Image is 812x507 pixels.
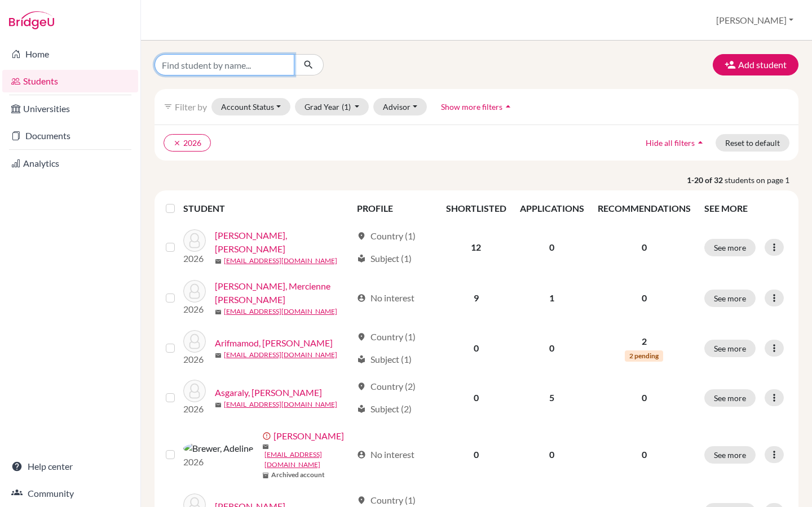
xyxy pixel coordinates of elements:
[224,256,337,266] a: [EMAIL_ADDRESS][DOMAIN_NAME]
[591,195,698,222] th: RECOMMENDATIONS
[183,252,206,265] p: 2026
[183,195,350,222] th: STUDENT
[2,124,138,147] a: Documents
[636,134,716,152] button: Hide all filtersarrow_drop_up
[704,389,756,407] button: See more
[357,404,366,413] span: local_library
[439,195,513,222] th: SHORTLISTED
[439,273,513,323] td: 9
[262,443,269,450] span: mail
[273,429,344,443] a: [PERSON_NAME]
[357,402,412,416] div: Subject (2)
[441,102,502,112] span: Show more filters
[695,137,706,148] i: arrow_drop_up
[513,323,591,373] td: 0
[357,493,416,507] div: Country (1)
[224,399,337,410] a: [EMAIL_ADDRESS][DOMAIN_NAME]
[164,102,173,111] i: filter_list
[215,309,222,315] span: mail
[713,54,798,75] button: Add student
[439,222,513,273] td: 12
[357,353,412,366] div: Subject (1)
[357,332,366,341] span: location_on
[357,448,414,461] div: No interest
[357,252,412,265] div: Subject (1)
[704,290,756,307] button: See more
[357,229,416,243] div: Country (1)
[357,496,366,505] span: location_on
[155,54,294,75] input: Find student by name...
[687,174,725,186] strong: 1-20 of 32
[704,239,756,256] button: See more
[262,472,269,479] span: inventory_2
[598,291,691,305] p: 0
[625,350,663,362] span: 2 pending
[342,102,351,112] span: (1)
[164,134,211,152] button: clear2026
[2,482,138,505] a: Community
[598,241,691,254] p: 0
[215,386,322,399] a: Asgaraly, [PERSON_NAME]
[183,280,206,303] img: Andry Tahianjanahary, Mercienne Angela
[350,195,439,222] th: PROFILE
[175,101,207,112] span: Filter by
[357,254,366,263] span: local_library
[439,323,513,373] td: 0
[725,174,798,186] span: students on page 1
[264,450,352,470] a: [EMAIL_ADDRESS][DOMAIN_NAME]
[357,380,416,393] div: Country (2)
[357,382,366,391] span: location_on
[513,195,591,222] th: APPLICATIONS
[2,152,138,175] a: Analytics
[439,373,513,422] td: 0
[513,273,591,323] td: 1
[698,195,794,222] th: SEE MORE
[716,134,789,152] button: Reset to default
[183,442,253,455] img: Brewer, Adeline
[646,138,695,148] span: Hide all filters
[2,97,138,120] a: Universities
[215,279,352,306] a: [PERSON_NAME], Mercienne [PERSON_NAME]
[215,402,222,408] span: mail
[215,229,352,256] a: [PERSON_NAME], [PERSON_NAME]
[439,422,513,487] td: 0
[598,448,691,461] p: 0
[183,330,206,353] img: Arifmamod, Mehdi
[598,391,691,404] p: 0
[224,350,337,360] a: [EMAIL_ADDRESS][DOMAIN_NAME]
[598,335,691,348] p: 2
[502,101,514,112] i: arrow_drop_up
[173,139,181,147] i: clear
[2,43,138,65] a: Home
[513,222,591,273] td: 0
[357,330,416,344] div: Country (1)
[183,455,253,469] p: 2026
[704,446,756,464] button: See more
[357,355,366,364] span: local_library
[704,340,756,357] button: See more
[9,11,54,29] img: Bridge-U
[357,293,366,303] span: account_circle
[215,352,222,359] span: mail
[431,98,523,115] button: Show more filtersarrow_drop_up
[183,380,206,402] img: Asgaraly, Inaya Fatema
[224,306,337,317] a: [EMAIL_ADDRESS][DOMAIN_NAME]
[2,455,138,478] a: Help center
[357,291,414,305] div: No interest
[215,258,222,265] span: mail
[711,10,798,31] button: [PERSON_NAME]
[271,470,325,480] b: Archived account
[357,232,366,241] span: location_on
[295,98,369,115] button: Grad Year(1)
[183,402,206,416] p: 2026
[357,450,366,459] span: account_circle
[2,70,138,92] a: Students
[211,98,290,115] button: Account Status
[513,373,591,422] td: 5
[215,336,333,350] a: Arifmamod, [PERSON_NAME]
[513,422,591,487] td: 0
[183,229,206,252] img: Amoumoun Adam, Rekia
[373,98,427,115] button: Advisor
[183,353,206,366] p: 2026
[183,303,206,316] p: 2026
